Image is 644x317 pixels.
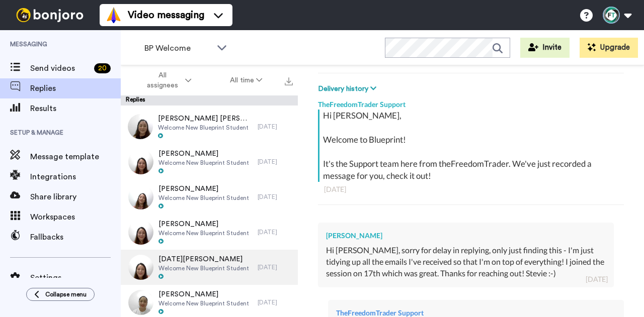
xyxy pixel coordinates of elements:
img: export.svg [285,77,293,85]
span: BP Welcome [144,42,212,54]
div: Hi [PERSON_NAME], Welcome to Blueprint! It's the Support team here from theFreedomTrader. We've j... [323,110,621,182]
span: Welcome New Blueprint Student [158,229,249,237]
span: [PERSON_NAME] [158,184,249,194]
img: 393785d3-df27-4df7-997f-47224df94af9-thumb.jpg [128,149,153,174]
span: [PERSON_NAME] [158,289,249,299]
span: [PERSON_NAME] [158,219,249,229]
button: Collapse menu [26,288,95,301]
div: [DATE] [258,263,293,271]
span: Video messaging [128,8,204,22]
a: [DATE][PERSON_NAME]Welcome New Blueprint Student[DATE] [121,250,298,285]
span: Results [30,102,121,115]
span: Settings [30,272,121,284]
span: Welcome New Blueprint Student [158,299,249,307]
span: All assignees [142,70,183,90]
img: 63bd8de4-2766-470f-9526-aed35afaf276-thumb.jpg [128,220,153,245]
div: [DATE] [324,184,618,194]
div: 20 [94,63,111,73]
img: bj-logo-header-white.svg [12,8,88,22]
div: Hi [PERSON_NAME], sorry for delay in replying, only just finding this - I'm just tidying up all t... [326,245,606,279]
span: Workspaces [30,211,121,223]
span: Share library [30,191,121,203]
img: ee9bf3b0-25e5-4884-acf2-ac4c225bd0f2-thumb.jpg [128,255,153,280]
span: Welcome New Blueprint Student [158,124,253,132]
span: Send videos [30,62,90,74]
span: Collapse menu [45,290,87,298]
img: vm-color.svg [106,7,122,23]
a: [PERSON_NAME] [PERSON_NAME]Welcome New Blueprint Student[DATE] [121,109,298,144]
div: TheFreedomTrader Support [318,94,624,110]
button: All assignees [123,66,211,94]
img: a305ad04-656f-40b5-8826-637a09dafbfc-thumb.jpg [128,290,153,315]
button: Upgrade [580,38,638,58]
div: [DATE] [258,123,293,131]
span: Welcome New Blueprint Student [158,264,249,272]
a: [PERSON_NAME]Welcome New Blueprint Student[DATE] [121,144,298,179]
img: 4f2180c1-f9a3-4fc1-a87d-374abcc0678f-thumb.jpg [128,114,153,139]
img: 079696b2-e701-43bb-9d83-633d4a6c1252-thumb.jpg [128,184,153,209]
span: [PERSON_NAME] [PERSON_NAME] [158,114,253,124]
span: [PERSON_NAME] [158,149,249,159]
div: [DATE] [258,228,293,236]
div: [PERSON_NAME] [326,231,606,241]
span: Replies [30,82,121,94]
span: Fallbacks [30,231,121,243]
span: Integrations [30,171,121,183]
div: [DATE] [258,158,293,166]
div: Replies [121,95,298,105]
span: [DATE][PERSON_NAME] [158,254,249,264]
button: Delivery history [318,83,379,94]
button: Invite [520,38,570,58]
button: All time [211,71,282,89]
span: Welcome New Blueprint Student [158,194,249,202]
button: Export all results that match these filters now. [282,73,296,88]
div: [DATE] [258,193,293,201]
span: Welcome New Blueprint Student [158,159,249,167]
a: [PERSON_NAME]Welcome New Blueprint Student[DATE] [121,215,298,250]
div: [DATE] [586,274,608,284]
a: [PERSON_NAME]Welcome New Blueprint Student[DATE] [121,179,298,215]
div: [DATE] [258,298,293,306]
span: Message template [30,151,121,163]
